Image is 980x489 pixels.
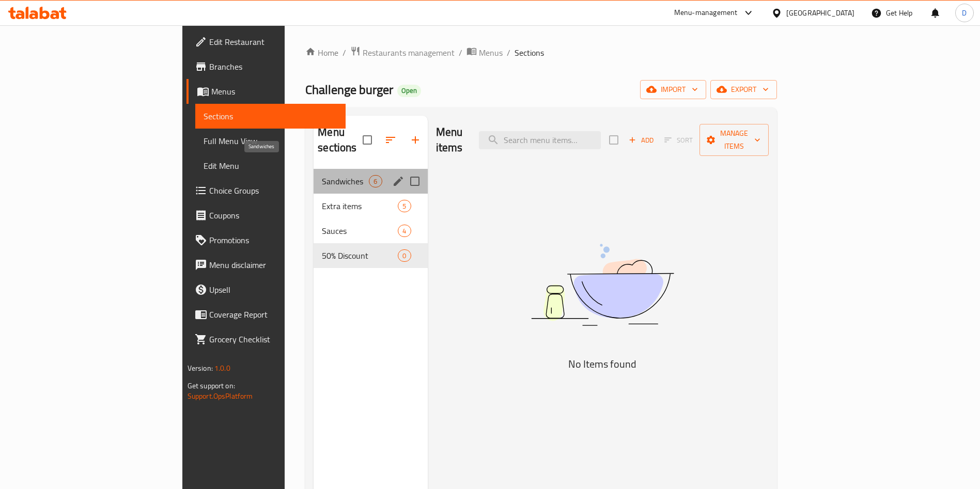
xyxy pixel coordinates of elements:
[186,178,346,203] a: Choice Groups
[479,131,601,149] input: search
[397,86,421,95] span: Open
[322,175,369,187] span: Sandwiches
[204,160,338,172] span: Edit Menu
[188,361,213,375] span: Version:
[786,7,854,19] div: [GEOGRAPHIC_DATA]
[398,251,410,261] span: 0
[473,356,732,372] h5: No Items found
[186,327,346,352] a: Grocery Checklist
[209,283,338,296] span: Upsell
[314,169,427,194] div: Sandwiches6edit
[209,234,338,246] span: Promotions
[214,361,230,375] span: 1.0.0
[186,228,346,253] a: Promotions
[648,83,698,96] span: import
[209,184,338,197] span: Choice Groups
[188,379,235,392] span: Get support on:
[195,104,346,129] a: Sections
[398,225,411,237] div: items
[658,132,699,148] span: Sort items
[314,165,427,272] nav: Menu sections
[209,60,338,73] span: Branches
[397,85,421,97] div: Open
[369,177,381,186] span: 6
[391,173,406,189] button: edit
[322,249,398,262] span: 50% Discount
[209,259,338,271] span: Menu disclaimer
[515,46,544,59] span: Sections
[186,277,346,302] a: Upsell
[204,135,338,147] span: Full Menu View
[436,124,467,155] h2: Menu items
[314,243,427,268] div: 50% Discount0
[186,203,346,228] a: Coupons
[209,209,338,222] span: Coupons
[479,46,503,59] span: Menus
[719,83,769,96] span: export
[209,36,338,48] span: Edit Restaurant
[186,253,346,277] a: Menu disclaimer
[314,218,427,243] div: Sauces4
[640,80,706,99] button: import
[195,129,346,153] a: Full Menu View
[322,225,398,237] span: Sauces
[356,129,378,151] span: Select all sections
[322,200,398,212] span: Extra items
[305,46,777,59] nav: breadcrumb
[962,7,967,19] span: D
[507,46,510,59] li: /
[188,389,253,403] a: Support.OpsPlatform
[710,80,777,99] button: export
[209,308,338,321] span: Coverage Report
[398,201,410,211] span: 5
[186,29,346,54] a: Edit Restaurant
[708,127,760,153] span: Manage items
[195,153,346,178] a: Edit Menu
[459,46,462,59] li: /
[369,175,382,187] div: items
[204,110,338,122] span: Sections
[473,216,732,353] img: dish.svg
[305,78,393,101] span: Challenge burger
[398,226,410,236] span: 4
[314,194,427,218] div: Extra items5
[625,132,658,148] span: Add item
[403,128,428,152] button: Add section
[466,46,503,59] a: Menus
[627,134,655,146] span: Add
[186,54,346,79] a: Branches
[398,200,411,212] div: items
[186,79,346,104] a: Menus
[211,85,338,98] span: Menus
[186,302,346,327] a: Coverage Report
[209,333,338,345] span: Grocery Checklist
[674,7,738,19] div: Menu-management
[378,128,403,152] span: Sort sections
[363,46,455,59] span: Restaurants management
[625,132,658,148] button: Add
[699,124,769,156] button: Manage items
[350,46,455,59] a: Restaurants management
